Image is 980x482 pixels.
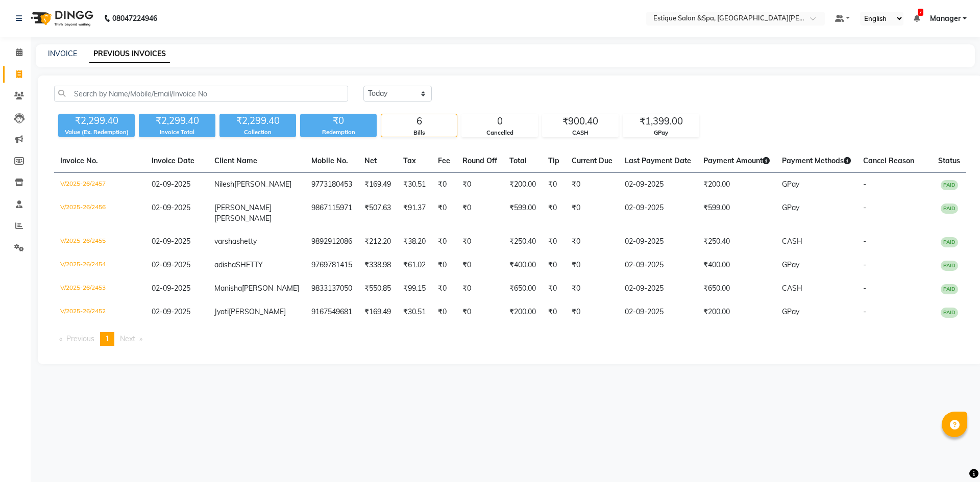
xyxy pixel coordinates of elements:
[542,253,566,277] td: ₹0
[60,156,98,165] span: Invoice No.
[456,300,503,324] td: ₹0
[938,156,960,165] span: Status
[305,277,358,300] td: 9833137050
[397,196,432,230] td: ₹91.37
[619,253,697,277] td: 02-09-2025
[462,129,537,137] div: Cancelled
[697,277,776,300] td: ₹650.00
[941,204,958,214] span: PAID
[358,253,397,277] td: ₹338.98
[214,237,236,246] span: varsha
[697,253,776,277] td: ₹400.00
[438,156,450,165] span: Fee
[432,277,456,300] td: ₹0
[54,300,145,324] td: V/2025-26/2452
[782,156,851,165] span: Payment Methods
[566,230,619,253] td: ₹0
[120,334,135,343] span: Next
[625,156,691,165] span: Last Payment Date
[503,173,542,197] td: ₹200.00
[782,203,799,212] span: GPay
[542,277,566,300] td: ₹0
[863,307,866,316] span: -
[358,196,397,230] td: ₹507.63
[566,173,619,197] td: ₹0
[503,300,542,324] td: ₹200.00
[548,156,559,165] span: Tip
[542,173,566,197] td: ₹0
[863,156,914,165] span: Cancel Reason
[432,196,456,230] td: ₹0
[139,128,215,137] div: Invoice Total
[358,277,397,300] td: ₹550.85
[918,9,923,16] span: 7
[566,253,619,277] td: ₹0
[242,284,299,293] span: [PERSON_NAME]
[543,114,618,129] div: ₹900.40
[152,260,190,269] span: 02-09-2025
[697,230,776,253] td: ₹250.40
[112,4,157,33] b: 08047224946
[697,173,776,197] td: ₹200.00
[26,4,96,33] img: logo
[214,307,229,316] span: Jyoti
[58,114,135,128] div: ₹2,299.40
[503,253,542,277] td: ₹400.00
[619,196,697,230] td: 02-09-2025
[152,180,190,189] span: 02-09-2025
[503,196,542,230] td: ₹599.00
[152,203,190,212] span: 02-09-2025
[863,237,866,246] span: -
[619,277,697,300] td: 02-09-2025
[54,230,145,253] td: V/2025-26/2455
[397,173,432,197] td: ₹30.51
[214,180,234,189] span: Nilesh
[456,277,503,300] td: ₹0
[432,300,456,324] td: ₹0
[214,214,272,223] span: [PERSON_NAME]
[58,128,135,137] div: Value (Ex. Redemption)
[305,300,358,324] td: 9167549681
[941,284,958,294] span: PAID
[782,260,799,269] span: GPay
[542,230,566,253] td: ₹0
[456,230,503,253] td: ₹0
[782,237,802,246] span: CASH
[300,114,377,128] div: ₹0
[214,260,236,269] span: adisha
[66,334,94,343] span: Previous
[863,284,866,293] span: -
[509,156,527,165] span: Total
[381,129,457,137] div: Bills
[364,156,377,165] span: Net
[566,277,619,300] td: ₹0
[456,196,503,230] td: ₹0
[619,230,697,253] td: 02-09-2025
[305,196,358,230] td: 9867115971
[623,114,699,129] div: ₹1,399.00
[358,300,397,324] td: ₹169.49
[432,253,456,277] td: ₹0
[214,156,257,165] span: Client Name
[54,332,966,346] nav: Pagination
[214,284,242,293] span: Manisha
[139,114,215,128] div: ₹2,299.40
[941,237,958,247] span: PAID
[542,196,566,230] td: ₹0
[397,253,432,277] td: ₹61.02
[703,156,770,165] span: Payment Amount
[311,156,348,165] span: Mobile No.
[863,180,866,189] span: -
[619,300,697,324] td: 02-09-2025
[863,203,866,212] span: -
[305,253,358,277] td: 9769781415
[54,173,145,197] td: V/2025-26/2457
[236,237,257,246] span: shetty
[462,114,537,129] div: 0
[619,173,697,197] td: 02-09-2025
[152,237,190,246] span: 02-09-2025
[697,196,776,230] td: ₹599.00
[219,114,296,128] div: ₹2,299.40
[105,334,109,343] span: 1
[54,86,348,102] input: Search by Name/Mobile/Email/Invoice No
